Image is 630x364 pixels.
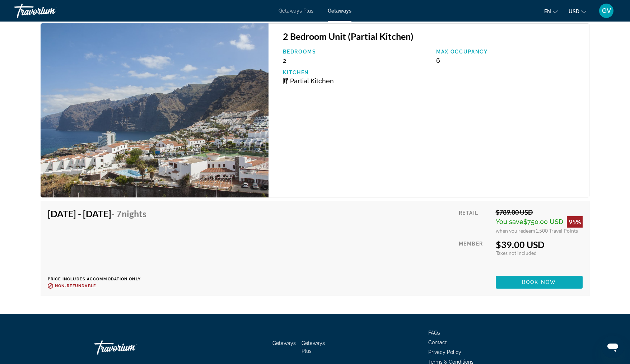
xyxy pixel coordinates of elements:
[544,6,558,17] button: Change language
[41,23,269,197] img: 2802E01X.jpg
[602,7,611,14] span: GV
[111,208,146,219] span: - 7
[48,277,152,281] p: Price includes accommodation only
[567,216,583,228] div: 95%
[302,340,325,354] a: Getaways Plus
[496,218,523,225] span: You save
[14,1,86,20] a: Travorium
[122,208,146,219] span: Nights
[48,208,146,219] h4: [DATE] - [DATE]
[55,284,96,288] span: Non-refundable
[428,340,447,345] a: Contact
[496,239,583,250] div: $39.00 USD
[436,57,440,64] span: 6
[283,49,429,55] p: Bedrooms
[496,250,537,256] span: Taxes not included
[569,9,579,14] span: USD
[597,3,616,18] button: User Menu
[496,228,535,234] span: when you redeem
[459,208,490,234] div: Retail
[328,8,351,14] a: Getaways
[436,49,582,55] p: Max Occupancy
[428,330,440,336] a: FAQs
[544,9,551,14] span: en
[283,31,582,42] h3: 2 Bedroom Unit (Partial Kitchen)
[428,349,461,355] a: Privacy Policy
[279,8,313,14] a: Getaways Plus
[290,77,334,85] span: Partial Kitchen
[535,228,578,234] span: 1,500 Travel Points
[496,276,583,289] button: Book now
[94,337,166,358] a: Travorium
[283,70,429,75] p: Kitchen
[522,279,556,285] span: Book now
[272,340,296,346] a: Getaways
[283,57,286,64] span: 2
[601,335,624,358] iframe: Кнопка запуска окна обмена сообщениями
[459,239,490,270] div: Member
[523,218,563,225] span: $750.00 USD
[569,6,586,17] button: Change currency
[496,208,583,216] div: $789.00 USD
